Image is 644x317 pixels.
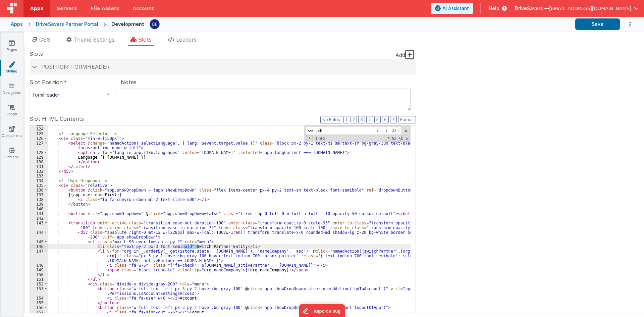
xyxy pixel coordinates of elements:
span: Theme Settings [73,36,114,43]
button: 1 [343,116,349,123]
div: 142 [30,216,48,221]
button: 7 [390,116,397,123]
span: Slot Position [30,78,63,86]
div: 129 [30,155,48,160]
span: Alt-Enter [390,127,402,135]
span: Help [489,5,499,12]
div: 155 [30,301,48,305]
div: 137 [30,193,48,197]
div: 140 [30,207,48,211]
div: 149 [30,268,48,272]
div: 136 [30,188,48,193]
span: Add [395,52,405,58]
span: Notes [121,78,137,86]
div: 139 [30,202,48,207]
span: [EMAIL_ADDRESS][DOMAIN_NAME] [549,5,631,12]
div: 143 [30,221,48,230]
div: Development [111,21,144,28]
span: Apps [30,5,43,12]
button: 5 [374,116,381,123]
div: 148 [30,263,48,268]
input: Search for [306,127,374,135]
span: CSS [39,36,50,43]
div: 153 [30,286,48,296]
button: 2 [351,116,357,123]
div: 141 [30,211,48,216]
div: 150 [30,272,48,277]
span: DriveSavers — [515,5,549,12]
span: 1 of 2 [313,136,328,141]
button: 4 [366,116,373,123]
span: Loaders [176,36,197,43]
div: 145 [30,240,48,244]
span: AI Assistant [442,5,469,12]
span: Whole Word Search [398,136,404,142]
span: Position: formHeader [41,63,110,70]
div: 146 [30,244,48,249]
div: 134 [30,178,48,183]
div: 147 [30,249,48,263]
div: 144 [30,230,48,240]
div: 157 [30,310,48,315]
div: 126 [30,136,48,141]
button: 3 [358,116,365,123]
span: formHeader [33,92,102,98]
div: 131 [30,164,48,169]
button: No Folds [320,116,342,123]
button: Save [575,18,620,30]
div: 156 [30,305,48,310]
div: 124 [30,127,48,131]
div: 132 [30,169,48,174]
div: DriveSavers Partner Portal [36,21,98,28]
button: Options [620,17,633,31]
span: Toggel Replace mode [306,136,313,141]
button: Format [398,116,416,123]
button: DriveSavers — [EMAIL_ADDRESS][DOMAIN_NAME] [515,5,639,12]
button: AI Assistant [431,3,473,14]
div: 154 [30,296,48,301]
div: 151 [30,277,48,282]
div: 138 [30,197,48,202]
span: File Assets [91,5,119,12]
div: 133 [30,174,48,178]
span: CaseSensitive Search [391,136,397,142]
div: 128 [30,150,48,155]
div: 130 [30,160,48,164]
span: Slots [30,50,43,58]
div: 125 [30,131,48,136]
span: Slot HTML Contents [30,115,84,123]
img: c1374c675423fc74691aaade354d0b4b [150,19,159,29]
div: 135 [30,183,48,188]
div: 152 [30,282,48,286]
span: Search In Selection [405,136,409,142]
div: Apps [11,21,23,28]
button: 6 [382,116,389,123]
span: Slots [138,36,152,43]
div: 127 [30,141,48,150]
span: RegExp Search [384,136,390,142]
span: Servers [57,5,77,12]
